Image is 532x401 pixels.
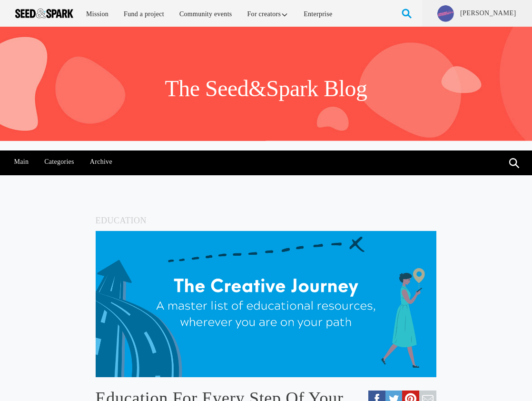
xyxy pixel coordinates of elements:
[85,150,117,173] a: Archive
[79,4,115,24] a: Mission
[15,9,73,18] img: Seed amp; Spark
[117,4,171,24] a: Fund a project
[39,150,79,173] a: Categories
[173,4,239,24] a: Community events
[241,4,296,24] a: For creators
[297,4,339,24] a: Enterprise
[96,213,437,228] h5: Education
[459,9,517,18] a: [PERSON_NAME]
[9,150,34,173] a: Main
[437,5,454,22] img: 90ef84afc2a86e86.png
[96,231,437,377] img: creativejourney.png
[165,74,367,103] h1: The Seed&Spark Blog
